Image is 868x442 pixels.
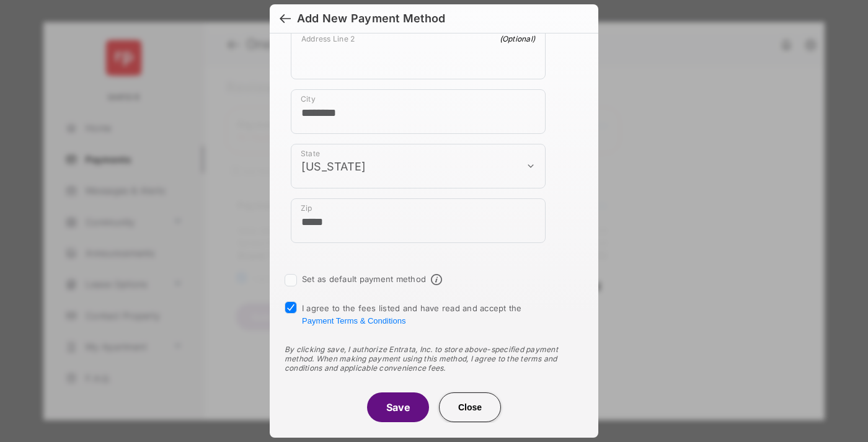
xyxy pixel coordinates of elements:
div: payment_method_screening[postal_addresses][locality] [291,89,546,134]
div: payment_method_screening[postal_addresses][postalCode] [291,198,546,243]
div: Add New Payment Method [297,12,445,25]
span: Default payment method info [431,274,442,285]
div: By clicking save, I authorize Entrata, Inc. to store above-specified payment method. When making ... [285,345,583,373]
button: I agree to the fees listed and have read and accept the [302,316,405,325]
div: payment_method_screening[postal_addresses][addressLine2] [291,29,546,79]
span: I agree to the fees listed and have read and accept the [302,303,522,325]
button: Save [367,392,429,422]
div: payment_method_screening[postal_addresses][administrativeArea] [291,144,546,188]
button: Close [439,392,501,422]
label: Set as default payment method [302,274,426,284]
